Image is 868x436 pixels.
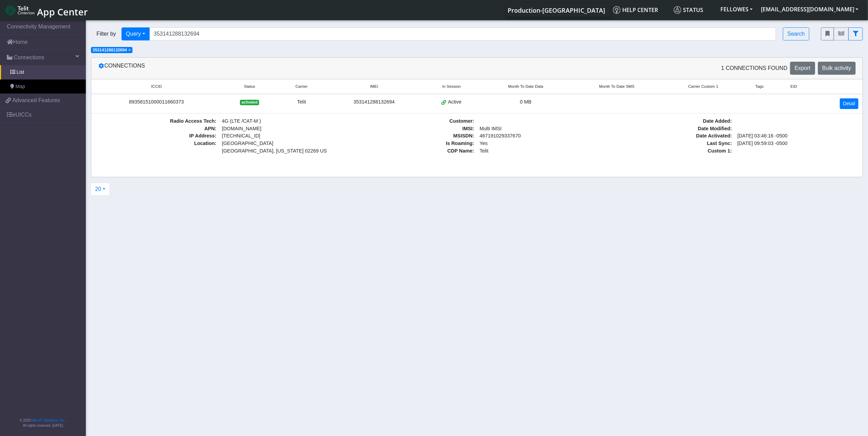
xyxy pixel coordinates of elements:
[480,141,488,146] span: Yes
[244,84,255,89] span: Status
[151,84,162,89] span: ICCID
[91,30,121,38] span: Filter by
[611,147,735,155] span: Custom 1 :
[508,6,605,14] span: Production-[GEOGRAPHIC_DATA]
[599,84,635,89] span: Month To Date SMS
[95,98,218,106] div: 89358151000011660373
[353,147,477,155] span: CDP Name :
[353,125,477,133] span: IMSI :
[353,132,477,140] span: MSISDN :
[721,64,787,72] span: 1 Connections found
[755,84,764,89] span: Tags
[128,48,131,52] button: Close
[507,3,605,17] a: Your current platform instance
[93,48,127,52] span: 353141288132694
[12,96,60,105] span: Advanced Features
[442,84,461,89] span: In Session
[822,65,851,71] span: Bulk activity
[121,27,150,40] button: Query
[91,183,110,196] button: 20
[37,5,88,18] span: App Center
[783,27,809,40] button: Search
[790,84,797,89] span: EID
[222,140,340,147] span: [GEOGRAPHIC_DATA]
[149,27,776,40] input: Search...
[790,62,815,75] button: Export
[95,140,219,155] span: Location :
[716,3,757,15] button: FELLOWES
[735,132,859,140] span: [DATE] 03:46:16 -0500
[95,118,219,125] span: Radio Access Tech :
[240,100,259,105] span: activated
[818,62,856,75] button: Bulk activity
[613,6,658,14] span: Help center
[674,6,703,14] span: Status
[821,27,863,40] div: fitlers menu
[674,6,681,14] img: status.svg
[610,3,671,17] a: Help center
[611,132,735,140] span: Date Activated :
[5,3,87,17] a: App Center
[222,147,340,155] span: [GEOGRAPHIC_DATA], [US_STATE] 02269 US
[5,5,34,16] img: logo-telit-cinterion-gw-new.png
[520,99,532,105] span: 0 MB
[353,140,477,147] span: Is Roaming :
[93,62,477,75] div: Connections
[219,125,343,133] span: [DOMAIN_NAME]
[14,53,44,62] span: Connections
[95,132,219,140] span: IP Address :
[611,140,735,147] span: Last Sync :
[688,84,718,89] span: Carrier Custom 1
[477,147,601,155] span: Telit
[281,98,321,106] div: Telit
[757,3,863,15] button: [EMAIL_ADDRESS][DOMAIN_NAME]
[671,3,716,17] a: Status
[222,133,261,138] span: [TECHNICAL_ID]
[16,69,24,76] span: List
[95,125,219,133] span: APN :
[128,48,131,52] span: ×
[795,65,810,71] span: Export
[735,140,859,147] span: [DATE] 09:59:03 -0500
[329,98,418,106] div: 353141288132694
[353,118,477,125] span: Customer :
[31,419,65,422] a: Telit IoT Solutions, Inc.
[508,84,543,89] span: Month To Date Data
[370,84,378,89] span: IMEI
[613,6,621,14] img: knowledge.svg
[219,118,343,125] span: 4G (LTE /CAT-M )
[448,98,461,106] span: Active
[611,118,735,125] span: Date Added :
[477,125,601,133] span: Multi IMSI
[477,132,601,140] span: 467191029337670
[296,84,308,89] span: Carrier
[840,98,858,109] a: Detail
[611,125,735,133] span: Date Modified :
[15,83,25,90] span: Map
